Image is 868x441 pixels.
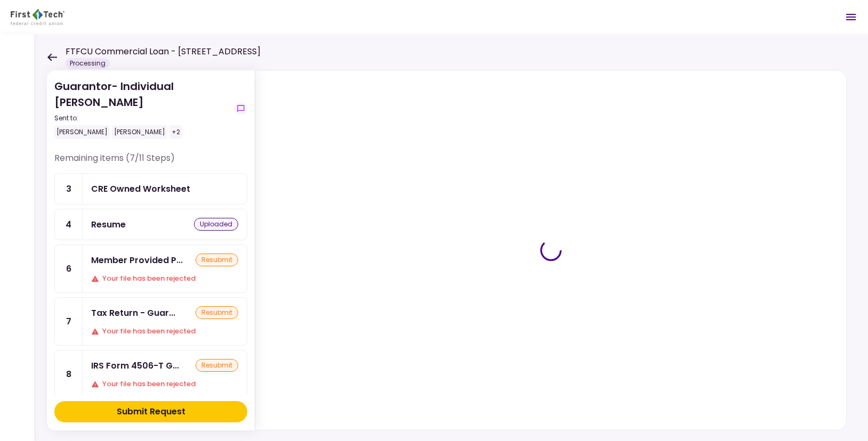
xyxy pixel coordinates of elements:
div: Member Provided PFS [91,254,183,267]
div: CRE Owned Worksheet [91,182,190,195]
div: Your file has been rejected [91,326,238,337]
a: 7Tax Return - GuarantorresubmitYour file has been rejected [54,297,247,346]
div: [PERSON_NAME] [54,125,110,139]
div: Sent to: [54,113,230,123]
div: [PERSON_NAME] [112,125,167,139]
div: Your file has been rejected [91,273,238,284]
div: resubmit [196,254,238,266]
div: 4 [55,209,83,240]
div: 7 [55,298,83,345]
button: Open menu [838,4,864,30]
a: 4Resumeuploaded [54,209,247,240]
div: uploaded [194,218,238,231]
div: Your file has been rejected [91,379,238,389]
div: Guarantor- Individual [PERSON_NAME] [54,78,230,139]
div: resubmit [196,306,238,319]
h1: FTFCU Commercial Loan - [STREET_ADDRESS] [66,45,261,58]
button: show-messages [234,102,247,115]
a: 8IRS Form 4506-T GuarantorresubmitYour file has been rejected [54,350,247,398]
div: Submit Request [117,405,185,418]
a: 6Member Provided PFSresubmitYour file has been rejected [54,244,247,293]
div: 6 [55,245,83,292]
div: +2 [169,125,182,139]
div: Remaining items (7/11 Steps) [54,152,247,173]
div: IRS Form 4506-T Guarantor [91,359,179,372]
div: 3 [55,174,83,204]
div: resubmit [196,359,238,372]
div: Resume [91,218,126,231]
a: 3CRE Owned Worksheet [54,173,247,205]
button: Submit Request [54,401,247,422]
img: Partner icon [11,9,64,25]
div: Processing [66,58,110,69]
div: 8 [55,350,83,398]
div: Tax Return - Guarantor [91,306,175,320]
